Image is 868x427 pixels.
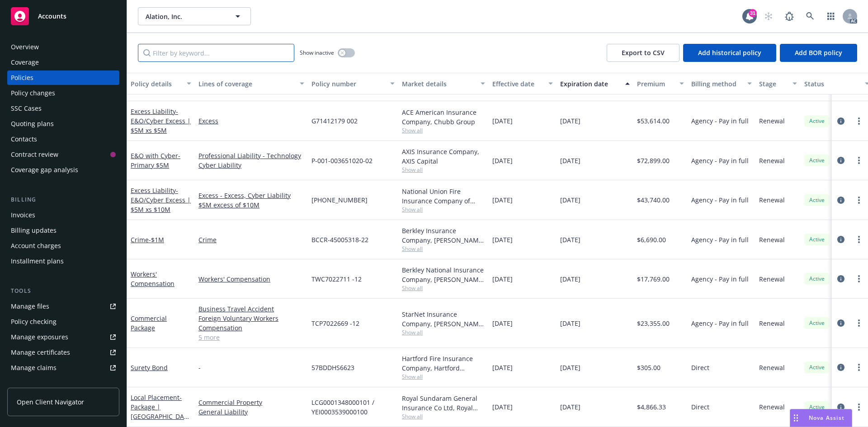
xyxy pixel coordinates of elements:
[402,127,485,134] span: Show all
[11,299,49,314] div: Manage files
[492,195,513,205] span: [DATE]
[131,363,168,372] a: Surety Bond
[835,318,846,328] a: circleInformation
[691,235,749,244] span: Agency - Pay in full
[198,151,304,160] a: Professional Liability - Technology
[489,73,557,94] button: Effective date
[11,55,39,70] div: Coverage
[560,274,580,284] span: [DATE]
[560,363,580,372] span: [DATE]
[759,363,785,372] span: Renewal
[138,44,294,62] input: Filter by keyword...
[131,270,175,288] a: Workers' Compensation
[835,402,846,413] a: circleInformation
[311,398,395,417] span: LCG0001348000101 / YEI0003539000100
[637,363,660,372] span: $305.00
[560,116,580,126] span: [DATE]
[790,409,852,427] button: Nova Assist
[560,402,580,412] span: [DATE]
[749,9,757,17] div: 31
[198,333,304,342] a: 5 more
[622,48,665,57] span: Export to CSV
[759,79,787,89] div: Stage
[691,274,749,284] span: Agency - Pay in full
[7,86,119,100] a: Policy changes
[560,79,620,89] div: Expiration date
[402,147,485,166] div: AXIS Insurance Company, AXIS Capital
[691,402,709,412] span: Direct
[492,79,543,89] div: Effective date
[198,304,304,314] a: Business Travel Accident
[17,397,84,407] span: Open Client Navigator
[808,235,826,244] span: Active
[691,79,742,89] div: Billing method
[854,318,864,328] a: more
[691,363,709,372] span: Direct
[854,155,864,166] a: more
[835,116,846,127] a: circleInformation
[637,235,666,244] span: $6,690.00
[835,155,846,166] a: circleInformation
[11,330,68,344] div: Manage exposures
[402,265,485,284] div: Berkley National Insurance Company, [PERSON_NAME] Corporation
[38,13,66,20] span: Accounts
[759,7,778,25] a: Start snowing
[131,107,191,135] a: Excess Liability
[11,345,70,360] div: Manage certificates
[560,156,580,165] span: [DATE]
[402,310,485,328] div: StarNet Insurance Company, [PERSON_NAME] Corporation
[198,314,304,333] a: Foreign Voluntary Workers Compensation
[492,116,513,126] span: [DATE]
[691,319,749,328] span: Agency - Pay in full
[854,362,864,373] a: more
[854,402,864,413] a: more
[11,40,39,54] div: Overview
[808,117,826,125] span: Active
[7,330,119,344] a: Manage exposures
[492,156,513,165] span: [DATE]
[11,223,57,238] div: Billing updates
[492,319,513,328] span: [DATE]
[795,48,842,57] span: Add BOR policy
[131,151,180,169] a: E&O with Cyber
[808,319,826,327] span: Active
[7,40,119,54] a: Overview
[7,117,119,131] a: Quoting plans
[11,314,57,329] div: Policy checking
[398,73,489,94] button: Market details
[801,7,819,25] a: Search
[560,319,580,328] span: [DATE]
[127,73,195,94] button: Policy details
[311,79,385,89] div: Policy number
[198,235,304,244] a: Crime
[560,235,580,244] span: [DATE]
[198,407,304,417] a: General Liability
[7,239,119,253] a: Account charges
[311,363,354,372] span: 57BDDHS6623
[691,156,749,165] span: Agency - Pay in full
[7,314,119,329] a: Policy checking
[759,402,785,412] span: Renewal
[198,160,304,170] a: Cyber Liability
[808,275,826,283] span: Active
[300,49,334,56] span: Show inactive
[311,274,362,284] span: TWC7022711 -12
[402,328,485,336] span: Show all
[7,163,119,177] a: Coverage gap analysis
[637,156,670,165] span: $72,899.00
[198,79,294,89] div: Lines of coverage
[759,156,785,165] span: Renewal
[131,314,167,332] a: Commercial Package
[759,195,785,205] span: Renewal
[311,195,368,205] span: [PHONE_NUMBER]
[683,44,776,62] button: Add historical policy
[11,208,35,222] div: Invoices
[402,226,485,245] div: Berkley Insurance Company, [PERSON_NAME] Corporation
[637,79,674,89] div: Premium
[402,413,485,420] span: Show all
[195,73,308,94] button: Lines of coverage
[402,79,475,89] div: Market details
[637,274,670,284] span: $17,769.00
[854,273,864,284] a: more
